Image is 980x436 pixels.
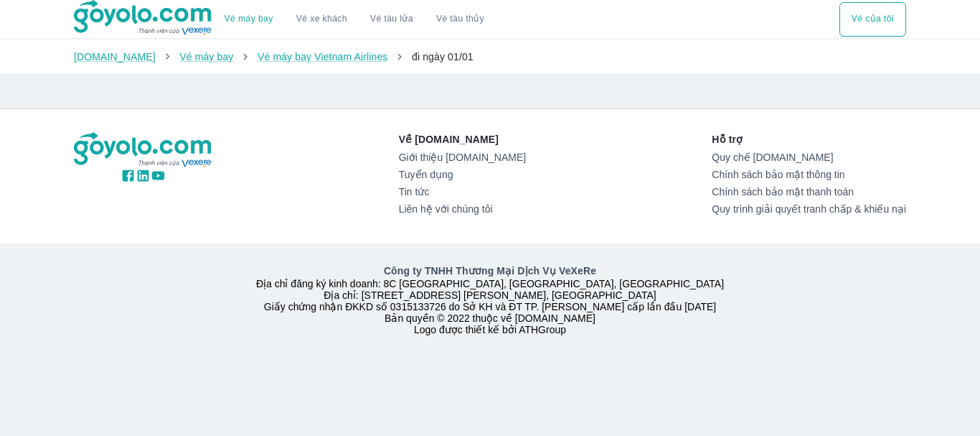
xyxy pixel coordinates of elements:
nav: breadcrumb [74,50,906,64]
p: Công ty TNHH Thương Mại Dịch Vụ VeXeRe [77,264,903,278]
a: Vé tàu lửa [359,2,425,37]
span: đi ngày 01/01 [412,51,473,62]
a: Tuyển dụng [399,169,526,180]
a: Liên hệ với chúng tôi [399,203,526,215]
a: Vé máy bay Vietnam Airlines [258,51,388,62]
a: Chính sách bảo mật thanh toán [712,186,906,198]
a: Vé máy bay [225,14,273,24]
div: Địa chỉ đăng ký kinh doanh: 8C [GEOGRAPHIC_DATA], [GEOGRAPHIC_DATA], [GEOGRAPHIC_DATA] Địa chỉ: [... [65,264,915,335]
div: choose transportation mode [213,2,496,37]
img: logo [74,132,213,168]
p: Về [DOMAIN_NAME] [399,132,526,147]
a: Giới thiệu [DOMAIN_NAME] [399,152,526,163]
a: Chính sách bảo mật thông tin [712,169,906,180]
a: [DOMAIN_NAME] [74,51,156,62]
a: Vé máy bay [179,51,233,62]
button: Vé của tôi [839,2,906,37]
a: Tin tức [399,186,526,198]
div: choose transportation mode [839,2,906,37]
a: Quy chế [DOMAIN_NAME] [712,152,906,163]
a: Vé xe khách [296,14,347,24]
button: Vé tàu thủy [425,2,496,37]
p: Hỗ trợ [712,132,906,147]
a: Quy trình giải quyết tranh chấp & khiếu nại [712,203,906,215]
